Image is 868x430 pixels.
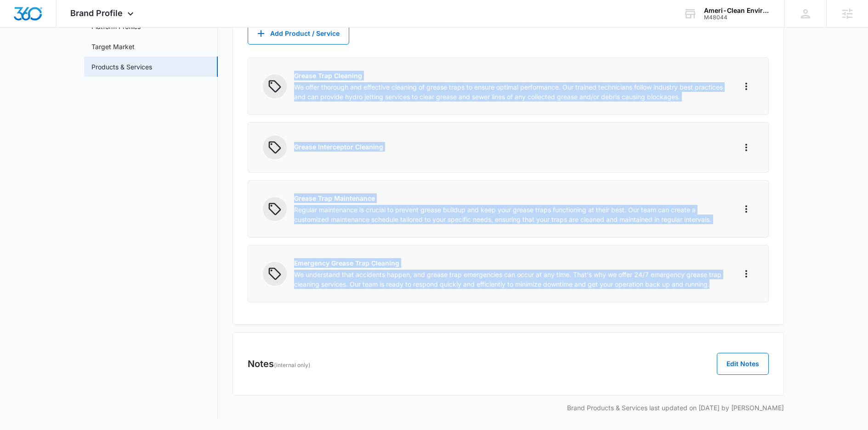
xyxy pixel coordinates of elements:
button: Add Product / Service [248,23,349,45]
button: Edit Notes [717,353,769,375]
p: Grease Interceptor Cleaning [294,142,724,152]
p: We offer thorough and effective cleaning of grease traps to ensure optimal performance. Our train... [294,82,724,102]
a: Platform Profiles [91,22,141,31]
h3: Notes [248,357,311,371]
button: More [739,79,754,94]
button: More [739,140,754,155]
div: account name [704,7,771,14]
p: Grease Trap Cleaning [294,71,724,80]
button: More [739,266,754,281]
p: Regular maintenance is crucial to prevent grease buildup and keep your grease traps functioning a... [294,205,724,224]
p: We understand that accidents happen, and grease trap emergencies can occur at any time. That's wh... [294,270,724,289]
a: Target Market [91,42,135,51]
span: Brand Profile [70,8,123,18]
p: Grease Trap Maintenance [294,193,724,203]
p: Brand Products & Services last updated on [DATE] by [PERSON_NAME] [233,403,784,413]
p: Emergency Grease Trap Cleaning [294,258,724,268]
a: Products & Services [91,62,152,72]
span: (internal only) [274,362,311,368]
button: More [739,202,754,216]
div: account id [704,14,771,21]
